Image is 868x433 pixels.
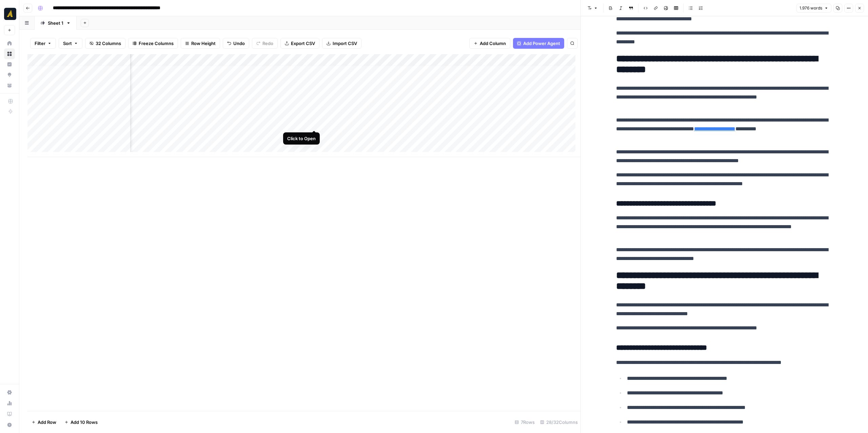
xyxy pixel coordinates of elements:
[291,40,315,47] span: Export CSV
[85,38,125,49] button: 32 Columns
[4,80,15,91] a: Your Data
[796,4,831,13] button: 1.976 words
[4,48,15,59] a: Browse
[181,38,220,49] button: Row Height
[4,419,15,430] button: Help + Support
[4,409,15,419] a: Learning Hub
[38,419,56,426] span: Add Row
[800,5,822,11] span: 1.976 words
[128,38,178,49] button: Freeze Columns
[252,38,278,49] button: Redo
[60,417,102,428] button: Add 10 Rows
[469,38,510,49] button: Add Column
[223,38,249,49] button: Undo
[287,135,316,142] div: Click to Open
[35,16,77,30] a: Sheet 1
[4,8,16,20] img: Marketers in Demand Logo
[71,419,98,426] span: Add 10 Rows
[27,417,60,428] button: Add Row
[333,40,357,47] span: Import CSV
[48,20,63,26] div: Sheet 1
[59,38,82,49] button: Sort
[512,417,537,428] div: 7 Rows
[63,40,72,47] span: Sort
[280,38,319,49] button: Export CSV
[4,398,15,409] a: Usage
[480,40,506,47] span: Add Column
[30,38,56,49] button: Filter
[537,417,580,428] div: 28/32 Columns
[322,38,361,49] button: Import CSV
[4,38,15,49] a: Home
[139,40,174,47] span: Freeze Columns
[233,40,245,47] span: Undo
[96,40,121,47] span: 32 Columns
[191,40,216,47] span: Row Height
[262,40,273,47] span: Redo
[513,38,564,49] button: Add Power Agent
[4,69,15,80] a: Opportunities
[4,59,15,70] a: Insights
[4,387,15,398] a: Settings
[523,40,560,47] span: Add Power Agent
[4,5,15,22] button: Workspace: Marketers in Demand
[35,40,45,47] span: Filter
